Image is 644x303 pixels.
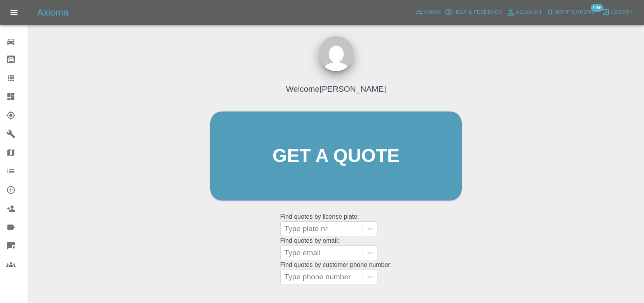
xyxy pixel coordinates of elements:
span: Admin [424,8,441,17]
span: Help & Feedback [453,8,502,17]
button: Notifications [544,6,597,18]
button: Logout [600,6,635,18]
a: Account [504,6,544,19]
h4: Welcome [PERSON_NAME] [286,83,386,95]
button: Open drawer [5,3,23,22]
grid: Find quotes by customer phone number: [280,261,392,284]
span: 99+ [591,4,603,12]
a: Get a quote [210,111,462,200]
grid: Find quotes by license plate: [280,213,392,236]
grid: Find quotes by email: [280,237,392,260]
h5: Axioma [37,6,68,19]
span: Logout [611,8,633,17]
span: Account [516,8,542,17]
img: ... [319,36,354,71]
button: Help & Feedback [443,6,504,18]
span: Notifications [555,8,595,17]
a: Admin [414,6,443,18]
